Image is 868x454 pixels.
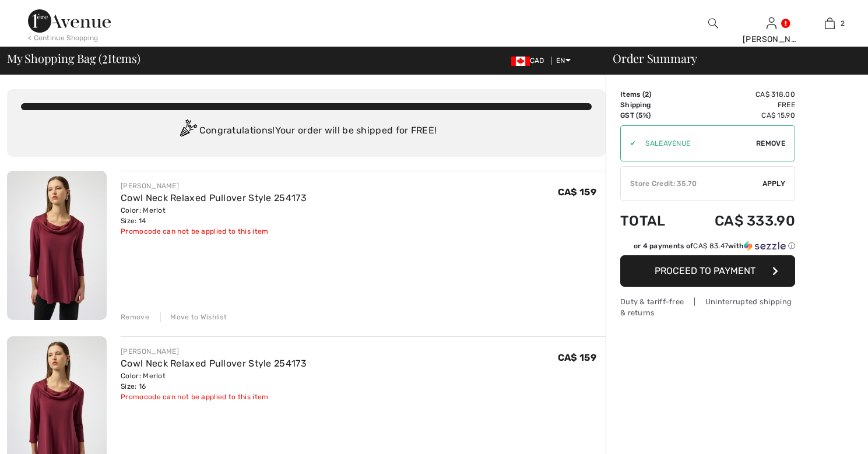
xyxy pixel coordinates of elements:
a: Sign In [767,17,776,29]
div: Order Summary [599,52,861,64]
div: Store Credit: 35.70 [621,178,762,189]
div: Congratulations! Your order will be shipped for FREE! [21,119,592,143]
span: Proceed to Payment [655,265,755,276]
button: Proceed to Payment [620,255,795,287]
div: Remove [121,312,149,322]
span: 2 [645,90,649,98]
div: Move to Wishlist [160,312,227,322]
td: Items ( ) [620,89,683,100]
a: Cowl Neck Relaxed Pullover Style 254173 [121,358,307,369]
img: search the website [708,16,718,30]
div: [PERSON_NAME] [121,346,307,357]
a: Cowl Neck Relaxed Pullover Style 254173 [121,192,307,203]
td: GST (5%) [620,110,683,121]
div: or 4 payments of with [634,241,795,251]
img: My Bag [825,16,835,30]
div: < Continue Shopping [28,33,99,43]
div: Duty & tariff-free | Uninterrupted shipping & returns [620,296,795,318]
span: Remove [756,138,785,149]
img: 1ère Avenue [28,9,111,33]
div: Color: Merlot Size: 16 [121,371,307,392]
td: CA$ 15.90 [683,110,795,121]
div: [PERSON_NAME] [121,181,307,191]
td: Total [620,201,683,241]
img: Sezzle [744,241,786,251]
span: EN [556,57,571,65]
img: Congratulation2.svg [176,119,199,143]
td: CA$ 318.00 [683,89,795,100]
img: Canadian Dollar [511,57,530,66]
div: ✔ [621,138,636,149]
span: CA$ 159 [558,186,596,198]
div: [PERSON_NAME] [743,33,800,45]
span: 2 [841,18,845,29]
td: Free [683,100,795,110]
div: Color: Merlot Size: 14 [121,205,307,226]
img: My Info [767,16,776,30]
div: Promocode can not be applied to this item [121,392,307,402]
div: Promocode can not be applied to this item [121,226,307,237]
input: Promo code [636,126,756,161]
td: Shipping [620,100,683,110]
td: CA$ 333.90 [683,201,795,241]
span: CA$ 83.47 [693,242,728,250]
span: CAD [511,57,549,65]
img: Cowl Neck Relaxed Pullover Style 254173 [7,171,107,320]
span: Apply [762,178,786,189]
span: My Shopping Bag ( Items) [7,52,140,64]
span: 2 [102,50,108,65]
span: CA$ 159 [558,352,596,363]
a: 2 [801,16,858,30]
div: or 4 payments ofCA$ 83.47withSezzle Click to learn more about Sezzle [620,241,795,255]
